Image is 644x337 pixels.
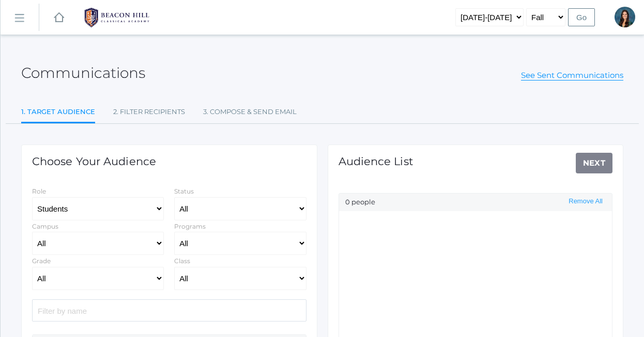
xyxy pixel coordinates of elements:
[339,155,413,167] h1: Audience List
[521,70,623,81] a: See Sent Communications
[21,65,145,81] h2: Communications
[174,187,194,195] label: Status
[32,155,156,167] h1: Choose Your Audience
[21,102,95,124] a: 1. Target Audience
[32,187,46,195] label: Role
[203,102,297,122] a: 3. Compose & Send Email
[32,222,58,230] label: Campus
[32,257,51,265] label: Grade
[565,197,606,206] button: Remove All
[113,102,185,122] a: 2. Filter Recipients
[615,7,635,27] div: Jordyn Dewey
[32,299,306,322] input: Filter by name
[174,222,206,230] label: Programs
[568,8,595,26] input: Go
[78,5,156,30] img: BHCALogos-05-308ed15e86a5a0abce9b8dd61676a3503ac9727e845dece92d48e8588c001991.png
[174,257,190,265] label: Class
[339,194,612,211] div: 0 people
